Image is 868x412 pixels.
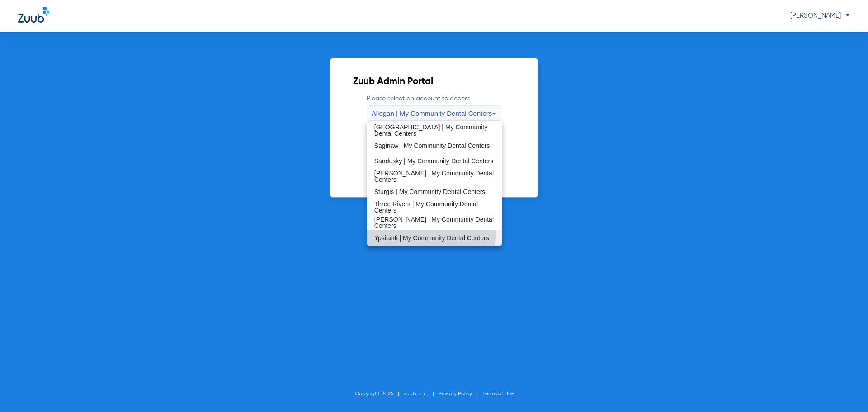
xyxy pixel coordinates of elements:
span: Mt. Pleasant | My Community Dental Centers [374,109,495,121]
span: Three Rivers | My Community Dental Centers [374,201,495,213]
span: Sandusky | My Community Dental Centers [374,158,494,164]
span: Ypsilanti | My Community Dental Centers [374,235,489,241]
span: [PERSON_NAME] | My Community Dental Centers [374,216,495,229]
span: [GEOGRAPHIC_DATA] | My Community Dental Centers [374,124,495,137]
span: [PERSON_NAME] | My Community Dental Centers [374,170,495,183]
span: Saginaw | My Community Dental Centers [374,142,490,149]
span: Sturgis | My Community Dental Centers [374,189,486,195]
